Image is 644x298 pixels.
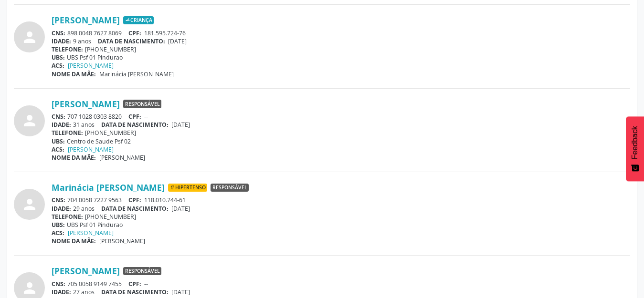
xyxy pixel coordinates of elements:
span: Feedback [631,126,639,159]
a: [PERSON_NAME] [52,99,120,109]
span: IDADE: [52,121,71,129]
span: IDADE: [52,37,71,45]
span: Hipertenso [168,184,207,192]
div: 9 anos [52,37,630,45]
span: CNS: [52,280,65,288]
span: [PERSON_NAME] [99,237,145,245]
span: -- [144,280,148,288]
span: ACS: [52,229,64,237]
span: [PERSON_NAME] [99,154,145,162]
span: TELEFONE: [52,45,83,53]
span: DATA DE NASCIMENTO: [101,288,169,296]
span: CPF: [128,196,141,204]
span: TELEFONE: [52,129,83,137]
span: DATA DE NASCIMENTO: [98,37,165,45]
span: NOME DA MÃE: [52,237,96,245]
span: 181.595.724-76 [144,29,186,37]
span: [DATE] [171,205,190,213]
i: person [21,196,38,213]
a: [PERSON_NAME] [68,229,114,237]
span: Criança [123,16,154,25]
div: UBS Psf 01 Pindurao [52,221,630,229]
div: Centro de Saude Psf 02 [52,137,630,145]
span: CNS: [52,196,65,204]
span: UBS: [52,221,65,229]
div: [PHONE_NUMBER] [52,45,630,53]
div: 27 anos [52,288,630,296]
span: IDADE: [52,288,71,296]
span: NOME DA MÃE: [52,154,96,162]
span: ACS: [52,62,64,70]
span: DATA DE NASCIMENTO: [101,205,169,213]
span: UBS: [52,53,65,62]
div: [PHONE_NUMBER] [52,213,630,221]
span: Responsável [123,267,161,276]
span: TELEFONE: [52,213,83,221]
div: 704 0058 7227 9563 [52,196,630,204]
div: [PHONE_NUMBER] [52,129,630,137]
span: [DATE] [171,288,190,296]
a: Marinácia [PERSON_NAME] [52,182,165,193]
span: 118.010.744-61 [144,196,186,204]
i: person [21,112,38,129]
a: [PERSON_NAME] [68,145,114,154]
span: [DATE] [171,121,190,129]
span: Marinácia [PERSON_NAME] [99,70,174,78]
span: CNS: [52,29,65,37]
a: [PERSON_NAME] [52,15,120,25]
div: 705 0058 9149 7455 [52,280,630,288]
span: Responsável [211,184,249,192]
a: [PERSON_NAME] [68,62,114,70]
a: [PERSON_NAME] [52,266,120,276]
span: DATA DE NASCIMENTO: [101,121,169,129]
span: ACS: [52,145,64,154]
span: IDADE: [52,205,71,213]
div: 31 anos [52,121,630,129]
span: UBS: [52,137,65,145]
div: 707 1028 0303 8820 [52,113,630,121]
span: [DATE] [168,37,187,45]
span: CNS: [52,113,65,121]
span: CPF: [128,113,141,121]
i: person [21,29,38,46]
span: NOME DA MÃE: [52,70,96,78]
span: CPF: [128,280,141,288]
span: Responsável [123,100,161,108]
div: 29 anos [52,205,630,213]
span: -- [144,113,148,121]
div: UBS Psf 01 Pindurao [52,53,630,62]
button: Feedback - Mostrar pesquisa [626,116,644,181]
div: 898 0048 7627 8069 [52,29,630,37]
span: CPF: [128,29,141,37]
